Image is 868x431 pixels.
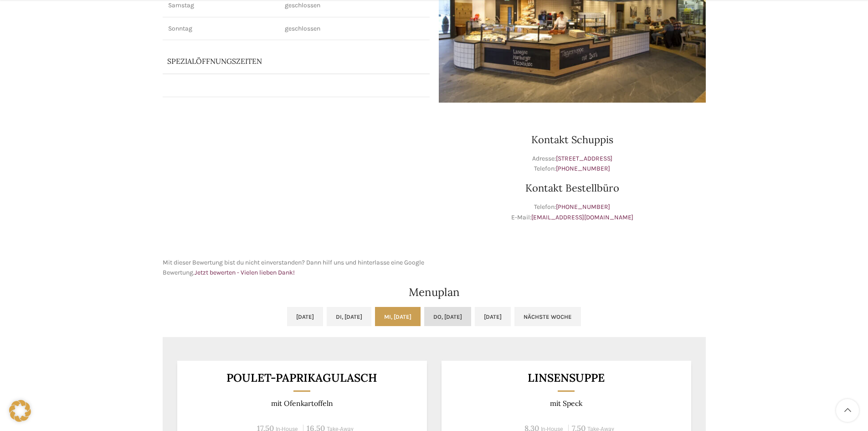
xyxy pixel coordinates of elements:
a: [DATE] [475,307,511,326]
h3: Kontakt Bestellbüro [439,183,706,193]
a: [DATE] [287,307,323,326]
p: geschlossen [285,24,424,33]
a: [PHONE_NUMBER] [556,165,610,172]
a: Di, [DATE] [327,307,371,326]
a: [PHONE_NUMBER] [556,203,610,211]
a: [STREET_ADDRESS] [556,155,612,162]
p: Mit dieser Bewertung bist du nicht einverstanden? Dann hilf uns und hinterlasse eine Google Bewer... [163,258,430,278]
a: Jetzt bewerten - Vielen lieben Dank! [195,269,295,276]
p: mit Ofenkartoffeln [188,399,416,408]
p: Adresse: Telefon: [439,154,706,174]
p: mit Speck [452,399,680,408]
h3: Linsensuppe [452,372,680,384]
iframe: schwyter schuppis [163,112,430,249]
p: Telefon: E-Mail: [439,202,706,223]
a: Do, [DATE] [424,307,471,326]
p: Sonntag [168,24,274,33]
p: Samstag [168,1,274,10]
h3: Kontakt Schuppis [439,135,706,145]
h3: Poulet-Paprikagulasch [188,372,416,384]
a: [EMAIL_ADDRESS][DOMAIN_NAME] [531,213,633,221]
a: Mi, [DATE] [375,307,421,326]
p: geschlossen [285,1,424,10]
a: Nächste Woche [514,307,581,326]
a: Scroll to top button [836,399,859,422]
h2: Menuplan [163,287,706,298]
p: Spezialöffnungszeiten [167,56,381,66]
